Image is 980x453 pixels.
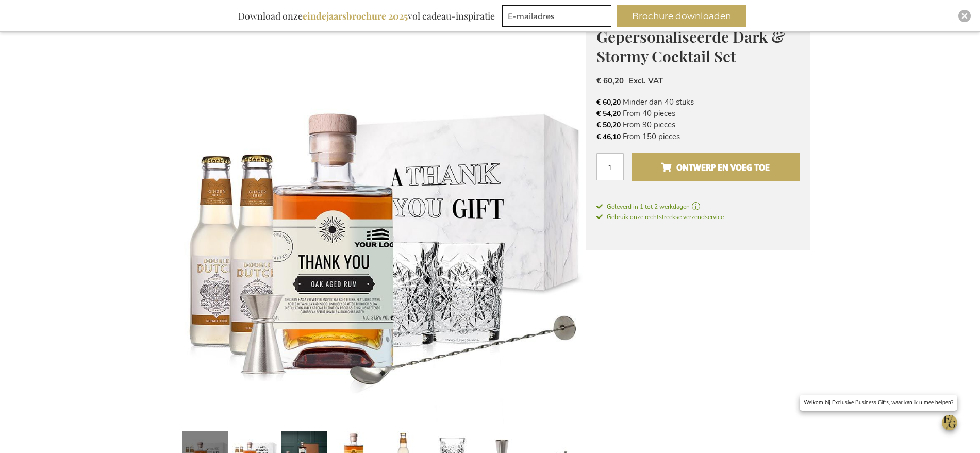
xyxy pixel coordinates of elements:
[596,131,800,142] li: From 150 pieces
[502,5,611,27] input: E-mailadres
[632,153,799,181] button: Ontwerp en voeg toe
[596,108,800,119] li: From 40 pieces
[617,5,746,27] button: Brochure downloaden
[596,202,800,211] a: Geleverd in 1 tot 2 werkdagen
[958,10,971,22] div: Close
[961,13,968,19] img: Close
[596,76,624,86] span: € 60,20
[596,119,800,130] li: From 90 pieces
[596,120,621,130] span: € 50,20
[596,213,724,221] span: Gebruik onze rechtstreekse verzendservice
[596,153,624,180] input: Aantal
[596,96,800,108] li: Minder dan 40 stuks
[596,109,621,119] span: € 54,20
[596,26,785,67] span: Gepersonaliseerde Dark & Stormy Cocktail Set
[596,211,724,222] a: Gebruik onze rechtstreekse verzendservice
[303,10,408,22] b: eindejaarsbrochure 2025
[629,76,663,86] span: Excl. VAT
[596,132,621,142] span: € 46,10
[171,9,586,424] img: Personalised Dark & Stormy Cocktail Set
[502,5,614,30] form: marketing offers and promotions
[234,5,500,27] div: Download onze vol cadeau-inspiratie
[596,97,621,107] span: € 60,20
[661,159,770,176] span: Ontwerp en voeg toe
